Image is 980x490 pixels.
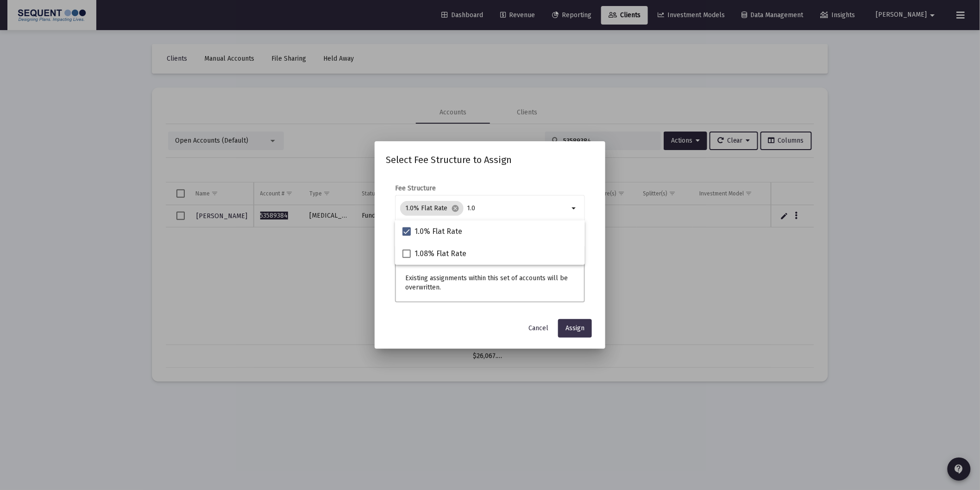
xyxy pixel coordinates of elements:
button: Cancel [521,319,556,338]
div: You are assigning to the selected fee structure. Existing assignments within this set of accounts... [395,245,585,302]
input: Select fee structures [467,205,569,212]
span: 1.0% Flat Rate [415,226,462,237]
button: Assign [558,319,592,338]
mat-icon: cancel [452,204,460,213]
mat-icon: arrow_drop_down [569,203,580,214]
span: Assign [565,324,584,332]
h2: Select Fee Structure to Assign [386,152,594,167]
mat-chip: 1.0% Flat Rate [400,201,464,216]
mat-chip-list: Selection [400,199,569,218]
span: Cancel [528,324,548,332]
label: Fee Structure [395,184,436,192]
span: 1.08% Flat Rate [415,248,466,259]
